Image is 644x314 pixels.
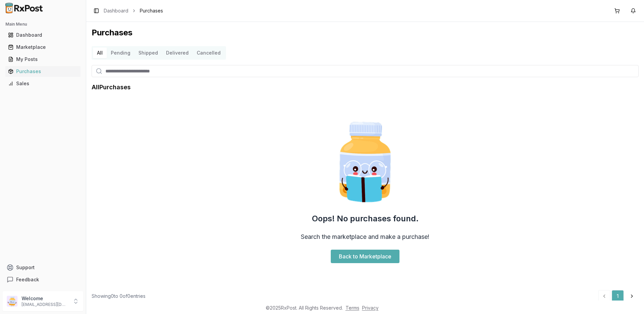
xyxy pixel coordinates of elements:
a: Sales [5,77,80,90]
div: Showing 0 to 0 of 0 entries [92,293,146,300]
nav: pagination [598,290,639,302]
div: Marketplace [8,44,78,51]
p: [EMAIL_ADDRESS][DOMAIN_NAME] [22,302,68,307]
h1: Purchases [92,27,639,38]
a: Dashboard [5,29,80,41]
span: Feedback [16,276,39,283]
button: All [93,48,107,58]
button: Cancelled [193,48,225,58]
a: Dashboard [104,7,128,14]
button: Dashboard [3,30,83,40]
h2: Oops! No purchases found. [312,213,419,224]
h1: All Purchases [92,83,131,92]
button: Marketplace [3,42,83,53]
a: Privacy [362,305,379,311]
button: Shipped [134,48,162,58]
a: Marketplace [5,41,80,53]
p: Welcome [22,295,68,302]
div: My Posts [8,56,78,63]
a: Back to Marketplace [331,250,399,263]
button: Feedback [3,274,83,286]
a: Go to next page [625,290,639,302]
button: Delivered [162,48,193,58]
nav: breadcrumb [104,7,163,14]
button: Sales [3,78,83,89]
h3: Search the marketplace and make a purchase! [301,232,429,242]
button: Purchases [3,66,83,77]
button: Pending [107,48,134,58]
div: Purchases [8,68,78,75]
button: Support [3,261,83,274]
a: Purchases [5,65,80,77]
span: Purchases [140,7,163,14]
button: My Posts [3,54,83,65]
div: Sales [8,80,78,87]
a: 1 [612,290,624,302]
div: Dashboard [8,32,78,38]
img: Smart Pill Bottle [322,119,408,205]
img: RxPost Logo [3,3,46,13]
a: Terms [346,305,359,311]
h2: Main Menu [5,22,80,27]
a: My Posts [5,53,80,65]
img: User avatar [7,296,18,307]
